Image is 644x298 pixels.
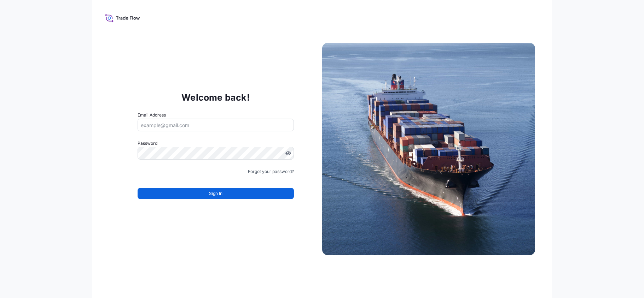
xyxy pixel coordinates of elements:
[248,168,294,175] a: Forgot your password?
[138,188,294,199] button: Sign In
[138,140,294,147] label: Password
[285,150,291,156] button: Show password
[181,92,250,103] p: Welcome back!
[209,190,222,197] span: Sign In
[138,119,294,131] input: example@gmail.com
[138,112,166,119] label: Email Address
[322,43,535,255] img: Ship illustration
